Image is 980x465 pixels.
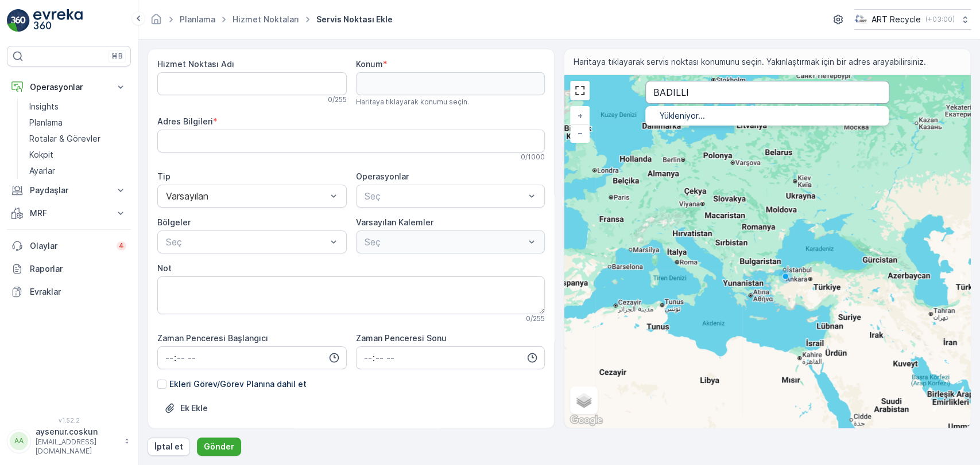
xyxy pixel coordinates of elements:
p: Olaylar [30,240,110,252]
p: MRF [30,208,108,219]
a: Yakınlaştır [571,107,588,124]
a: Kokpit [25,147,131,163]
a: View Fullscreen [571,82,588,99]
p: Gönder [204,441,234,452]
p: Insights [29,101,59,112]
p: Ekleri Görev/Görev Planına dahil et [169,378,307,390]
button: AAaysenur.coskun[EMAIL_ADDRESS][DOMAIN_NAME] [7,426,131,456]
p: aysenur.coskun [36,426,118,437]
p: İptal et [154,441,183,452]
p: Paydaşlar [30,185,108,196]
div: AA [10,432,28,450]
input: Adrese göre ara [645,81,889,104]
a: Insights [25,99,131,115]
p: 0 / 255 [328,95,347,104]
a: Bu bölgeyi Google Haritalar'da açın (yeni pencerede açılır) [567,413,605,428]
button: Paydaşlar [7,179,131,202]
ul: Menu [645,106,889,126]
p: Kokpit [29,149,53,161]
a: Raporlar [7,257,131,280]
label: Zaman Penceresi Başlangıcı [157,333,268,343]
img: image_23.png [854,13,867,26]
p: 4 [119,241,124,251]
label: Zaman Penceresi Sonu [356,333,447,343]
p: Rotalar & Görevler [29,133,100,144]
label: Operasyonlar [356,171,409,181]
a: Rotalar & Görevler [25,131,131,147]
a: Olaylar4 [7,235,131,257]
button: Gönder [197,437,241,456]
button: Operasyonlar [7,76,131,99]
p: Planlama [29,117,63,128]
span: Servis Noktası Ekle [314,14,395,25]
label: Not [157,263,172,273]
p: Operasyonlar [30,81,108,93]
p: 0 / 255 [526,314,545,323]
label: Bölgeler [157,217,191,227]
img: Google [567,413,605,428]
label: Hizmet Noktası Adı [157,59,234,69]
button: ART Recycle(+03:00) [854,9,971,30]
button: Dosya Yükle [157,399,215,417]
a: Uzaklaştır [571,124,588,142]
label: Varsayılan Kalemler [356,217,433,227]
p: Seç [365,189,525,203]
p: ART Recycle [871,14,921,25]
a: Ayarlar [25,163,131,179]
label: Konum [356,59,383,69]
span: Haritaya tıklayarak konumu seçin. [356,97,469,107]
img: logo_light-DOdMpM7g.png [33,9,83,32]
p: [EMAIL_ADDRESS][DOMAIN_NAME] [36,437,118,456]
button: İptal et [148,437,190,456]
label: Tip [157,171,171,181]
a: Layers [571,388,596,413]
a: Ana Sayfa [150,17,162,27]
a: Planlama [180,14,215,24]
img: logo [7,9,30,32]
a: Evraklar [7,280,131,303]
p: ( +03:00 ) [925,15,955,24]
p: Yükleniyor... [659,110,875,122]
span: + [578,111,583,120]
a: Hizmet Noktaları [233,14,299,24]
p: Ek Ekle [180,403,208,414]
p: 0 / 1000 [521,153,545,162]
label: Adres Bilgileri [157,116,213,126]
span: − [578,128,583,138]
p: ⌘B [111,52,123,61]
p: Seç [166,235,327,249]
p: Evraklar [30,286,126,298]
a: Planlama [25,115,131,131]
span: Haritaya tıklayarak servis noktası konumunu seçin. Yakınlaştırmak için bir adres arayabilirsiniz. [574,56,926,68]
span: v 1.52.2 [7,417,131,424]
p: Raporlar [30,263,126,275]
button: MRF [7,202,131,225]
p: Ayarlar [29,165,55,177]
